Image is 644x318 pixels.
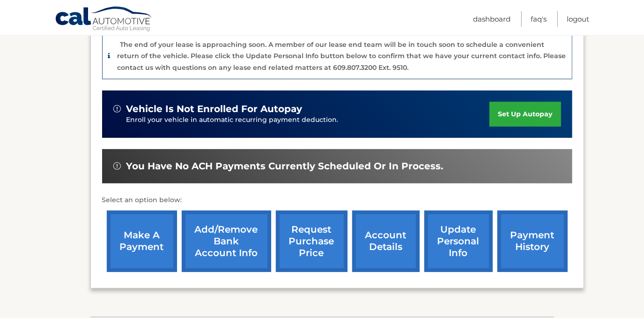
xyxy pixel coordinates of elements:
[102,195,572,206] p: Select an option below:
[531,11,547,27] a: FAQ's
[489,102,561,127] a: set up autopay
[567,11,589,27] a: Logout
[118,40,566,72] p: The end of your lease is approaching soon. A member of our lease end team will be in touch soon t...
[126,115,490,125] p: Enroll your vehicle in automatic recurring payment deduction.
[55,6,153,33] a: Cal Automotive
[107,211,177,272] a: make a payment
[473,11,511,27] a: Dashboard
[497,211,568,272] a: payment history
[113,162,121,170] img: alert-white.svg
[352,211,420,272] a: account details
[424,211,493,272] a: update personal info
[276,211,348,272] a: request purchase price
[126,103,303,115] span: vehicle is not enrolled for autopay
[126,160,444,172] span: You have no ACH payments currently scheduled or in process.
[182,211,271,272] a: Add/Remove bank account info
[113,105,121,113] img: alert-white.svg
